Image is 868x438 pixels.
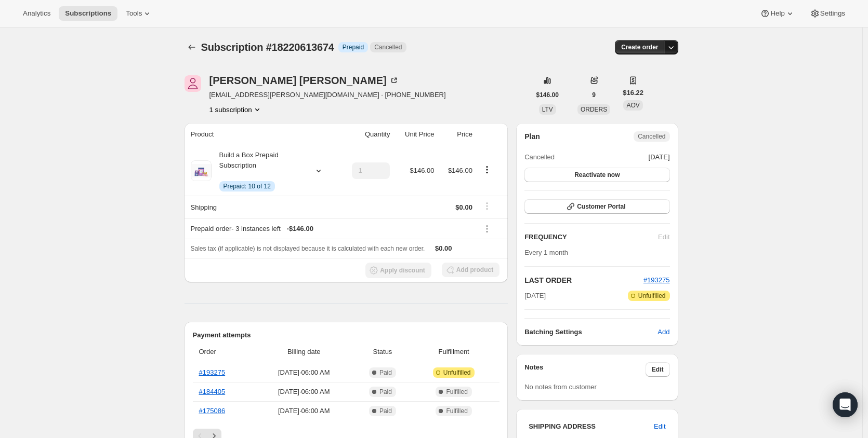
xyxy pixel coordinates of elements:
span: $0.00 [435,244,452,252]
span: [DATE] [649,152,670,162]
button: Subscriptions [185,40,199,54]
span: Reactivate now [574,171,620,179]
button: Edit [646,362,670,377]
span: Tools [126,9,142,18]
span: $0.00 [455,203,472,211]
span: AOV [626,102,639,109]
span: Cancelled [374,43,402,51]
span: Unfulfilled [638,292,666,300]
span: LTV [542,106,553,113]
h2: Payment attempts [193,330,500,340]
th: Quantity [338,123,393,146]
a: #193275 [199,368,226,376]
h3: SHIPPING ADDRESS [529,421,654,432]
div: Open Intercom Messenger [833,392,858,417]
h6: Batching Settings [524,327,657,337]
button: #193275 [643,275,670,285]
button: Help [754,6,801,21]
div: [PERSON_NAME] [PERSON_NAME] [209,75,399,86]
span: Fulfilled [446,388,467,396]
span: No notes from customer [524,383,597,391]
span: Prepaid [343,43,364,51]
span: Subscriptions [65,9,111,18]
span: ORDERS [581,106,607,113]
button: Add [651,324,676,340]
button: Subscriptions [59,6,117,21]
span: Billing date [257,347,351,357]
h2: LAST ORDER [524,275,643,285]
span: [DATE] · 06:00 AM [257,387,351,397]
span: [DATE] · 06:00 AM [257,406,351,416]
a: #184405 [199,388,226,395]
a: #175086 [199,407,226,415]
span: Unfulfilled [443,368,471,377]
span: $16.22 [623,88,643,98]
th: Product [185,123,338,146]
button: $146.00 [530,88,565,102]
span: Prepaid: 10 of 12 [223,182,271,190]
span: Every 1 month [524,249,568,256]
span: Paid [379,388,392,396]
button: Customer Portal [524,199,669,214]
div: Prepaid order - 3 instances left [191,224,472,234]
h2: FREQUENCY [524,232,658,242]
th: Shipping [185,196,338,218]
h3: Notes [524,362,646,377]
span: Cancelled [524,152,555,162]
span: Fulfillment [414,347,493,357]
span: Analytics [23,9,50,18]
span: Paid [379,368,392,377]
button: Product actions [479,164,495,175]
span: - $146.00 [287,224,313,234]
span: Edit [652,365,664,374]
span: [EMAIL_ADDRESS][PERSON_NAME][DOMAIN_NAME] · [PHONE_NUMBER] [209,90,446,100]
span: Create order [621,43,658,51]
span: [DATE] [524,291,546,301]
span: Paid [379,407,392,415]
span: Status [357,347,408,357]
h2: Plan [524,131,540,142]
span: Add [657,327,669,337]
span: Customer Portal [577,202,625,211]
span: 9 [592,91,596,99]
button: Create order [615,40,664,54]
span: Subscription #18220613674 [201,42,334,53]
span: Settings [820,9,845,18]
th: Price [437,123,475,146]
a: #193275 [643,276,670,284]
th: Unit Price [393,123,437,146]
button: Product actions [209,104,262,115]
button: 9 [586,88,602,102]
span: [DATE] · 06:00 AM [257,367,351,378]
button: Tools [120,6,159,21]
span: Sales tax (if applicable) is not displayed because it is calculated with each new order. [191,245,425,252]
button: Reactivate now [524,168,669,182]
span: $146.00 [536,91,559,99]
span: Tamiko Carter [185,75,201,92]
span: Fulfilled [446,407,467,415]
span: Cancelled [638,132,665,141]
span: $146.00 [448,167,472,174]
span: Edit [654,421,665,432]
button: Edit [648,418,672,435]
button: Analytics [17,6,57,21]
th: Order [193,340,254,363]
button: Shipping actions [479,200,495,212]
button: Settings [804,6,851,21]
span: Help [770,9,784,18]
span: $146.00 [410,167,434,174]
div: Build a Box Prepaid Subscription [212,150,305,191]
